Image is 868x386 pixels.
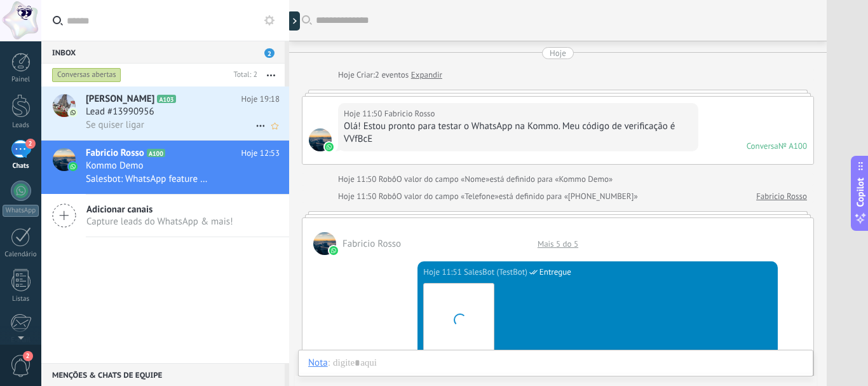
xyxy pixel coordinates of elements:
[3,76,39,84] div: Painel
[342,238,401,250] span: Fabricio Rosso
[257,64,285,86] button: Mais
[747,141,778,151] div: Conversa
[328,357,330,369] span: :
[338,173,379,186] div: Hoje 11:50
[86,119,144,131] span: Se quiser ligar
[313,232,336,255] span: Fabricio Rosso
[854,177,867,207] span: Copilot
[338,69,442,81] div: Criar:
[499,190,638,203] span: está definido para «[PHONE_NUMBER]»
[325,142,334,151] img: waba.svg
[86,203,233,216] span: Adicionar canais
[397,190,499,203] span: O valor do campo «Telefone»
[241,93,280,106] span: Hoje 19:18
[41,86,289,140] a: avataricon[PERSON_NAME]A103Hoje 19:18Lead #13990956Se quiser ligar
[86,160,144,172] span: Kommo Demo
[157,95,175,103] span: A103
[550,47,566,59] div: Hoje
[41,141,289,194] a: avatariconFabricio RossoA100Hoje 12:53Kommo DemoSalesbot: WhatsApp feature menu Desbloqueie mensa...
[464,266,527,279] span: SalesBot (TestBot)
[69,162,78,171] img: icon
[86,216,233,228] span: Capture leads do WhatsApp & mais!
[344,107,384,120] div: Hoje 11:50
[379,191,397,202] span: Robô
[384,107,435,120] span: Fabricio Rosso
[756,190,807,203] a: Fabricio Rosso
[375,69,409,81] span: 2 eventos
[147,149,165,157] span: A100
[338,190,379,203] div: Hoje 11:50
[489,173,613,186] span: está definido para «Kommo Demo»
[23,351,33,361] span: 2
[3,251,39,259] div: Calendário
[329,246,338,255] img: waba.svg
[309,128,332,151] span: Fabricio Rosso
[241,147,280,160] span: Hoje 12:53
[25,139,36,149] span: 2
[41,41,285,64] div: Inbox
[531,238,585,249] div: Mais 5 do 5
[229,69,257,81] div: Total: 2
[379,174,397,184] span: Robô
[264,48,275,58] span: 2
[86,106,154,118] span: Lead #13990956
[86,93,154,106] span: [PERSON_NAME]
[3,162,39,170] div: Chats
[52,67,121,83] div: Conversas abertas
[344,120,693,146] div: Olá! Estou pronto para testar o WhatsApp na Kommo. Meu código de verificação é VVfBcE
[86,147,144,160] span: Fabricio Rosso
[423,266,464,279] div: Hoje 11:51
[86,173,210,185] span: Salesbot: WhatsApp feature menu Desbloqueie mensagens aprimoradas no WhatsApp! Clique em "Saiba m...
[338,69,356,81] div: Hoje
[3,121,39,130] div: Leads
[397,173,490,186] span: O valor do campo «Nome»
[69,108,78,117] img: icon
[539,266,571,279] span: Entregue
[287,11,300,31] div: Mostrar
[41,363,285,386] div: Menções & Chats de equipe
[778,141,807,151] div: № A100
[411,69,442,81] a: Expandir
[3,205,39,217] div: WhatsApp
[3,295,39,303] div: Listas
